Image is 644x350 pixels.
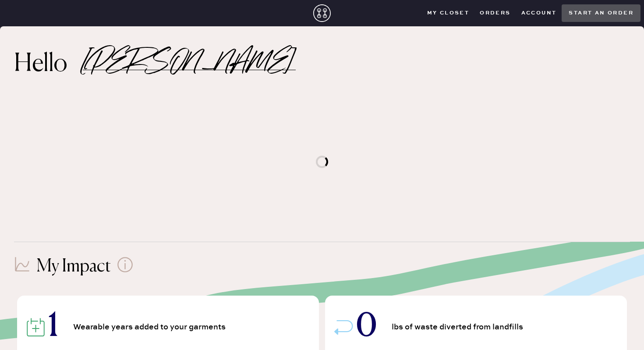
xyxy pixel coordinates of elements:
[422,7,475,20] button: My Closet
[356,312,377,343] span: 0
[562,4,640,22] button: Start an order
[392,323,526,331] span: lbs of waste diverted from landfills
[36,256,111,277] h1: My Impact
[73,323,229,331] span: Wearable years added to your garments
[516,7,562,20] button: Account
[14,54,83,75] h2: Hello
[474,7,516,20] button: Orders
[48,312,58,343] span: 1
[83,59,296,70] h2: [PERSON_NAME]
